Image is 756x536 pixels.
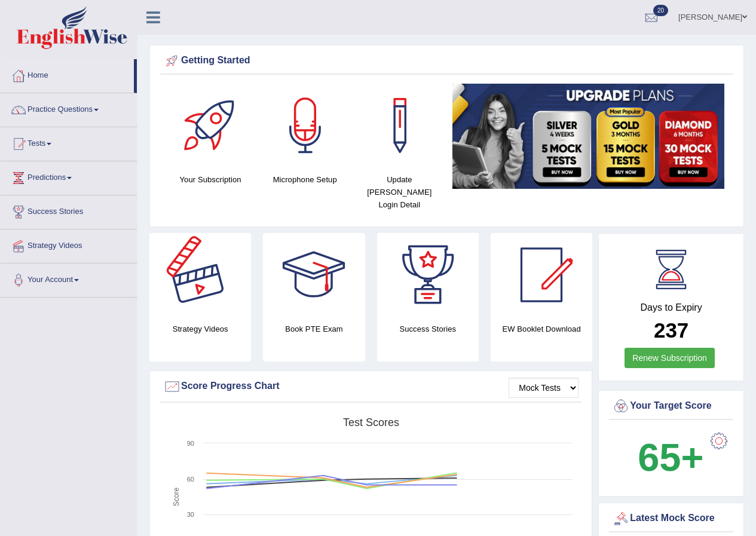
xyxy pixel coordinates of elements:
a: Your Account [1,264,137,293]
h4: Your Subscription [169,173,252,186]
h4: Success Stories [377,323,479,335]
div: Score Progress Chart [163,378,579,396]
div: Latest Mock Score [612,510,730,528]
h4: Strategy Videos [149,323,251,335]
text: 60 [187,476,194,483]
a: Renew Subscription [625,348,715,368]
h4: Days to Expiry [612,302,730,313]
div: Getting Started [163,52,730,70]
a: Tests [1,127,137,157]
div: Your Target Score [612,397,730,415]
a: Strategy Videos [1,229,137,259]
span: 20 [653,5,668,16]
tspan: Test scores [343,416,399,428]
h4: Microphone Setup [264,173,346,186]
a: Predictions [1,161,137,191]
tspan: Score [172,488,180,507]
b: 65+ [638,436,703,479]
a: Home [1,59,134,89]
a: Practice Questions [1,93,137,123]
img: small5.jpg [452,84,724,189]
b: 237 [654,318,688,342]
h4: EW Booklet Download [491,323,592,335]
text: 90 [187,440,194,447]
text: 30 [187,511,194,518]
h4: Book PTE Exam [263,323,365,335]
a: Success Stories [1,195,137,225]
h4: Update [PERSON_NAME] Login Detail [358,173,440,211]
